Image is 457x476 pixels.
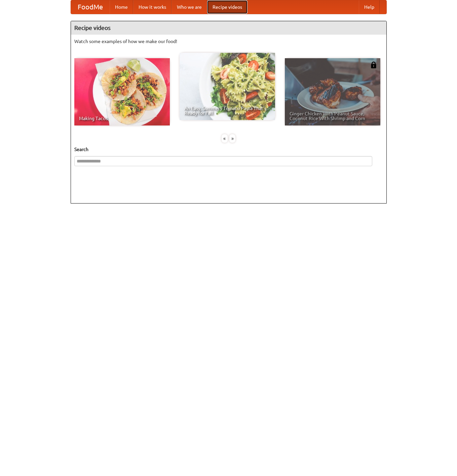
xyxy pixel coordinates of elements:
h4: Recipe videos [71,21,386,35]
div: « [222,134,228,143]
a: Home [110,0,133,14]
a: An Easy, Summery Tomato Pasta That's Ready for Fall [180,53,275,120]
a: How it works [133,0,172,14]
span: An Easy, Summery Tomato Pasta That's Ready for Fall [184,106,270,115]
h5: Search [74,146,383,153]
p: Watch some examples of how we make our food! [74,38,383,45]
a: Who we are [172,0,207,14]
a: Help [359,0,380,14]
a: FoodMe [71,0,110,14]
a: Recipe videos [207,0,247,14]
span: Making Tacos [79,116,165,121]
img: 483408.png [370,62,377,68]
div: » [229,134,235,143]
a: Making Tacos [74,58,170,125]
